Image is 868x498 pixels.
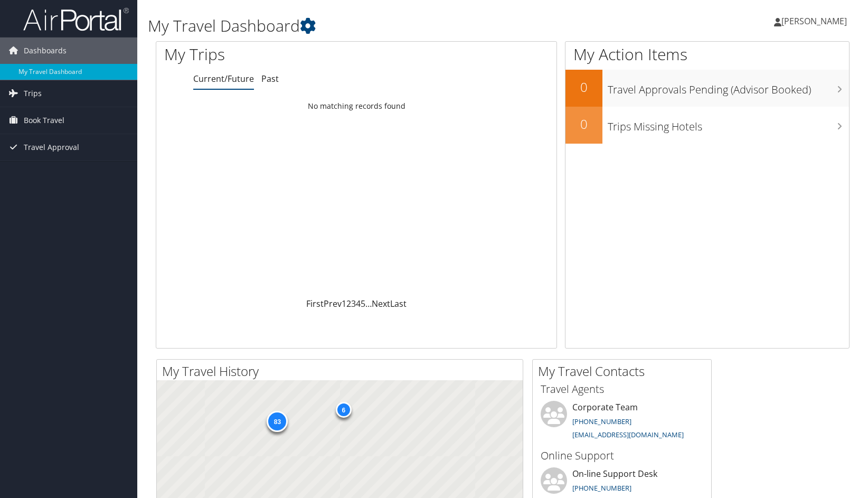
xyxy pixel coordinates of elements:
a: Last [390,298,407,309]
div: 83 [267,410,288,431]
span: Dashboards [24,37,67,64]
h3: Online Support [541,448,703,463]
span: Trips [24,80,42,107]
a: Past [261,73,279,84]
a: Next [372,298,390,309]
a: Current/Future [193,73,254,84]
a: Prev [324,298,342,309]
a: 2 [346,298,351,309]
td: No matching records found [156,97,556,116]
a: 0Trips Missing Hotels [565,107,849,144]
a: 4 [356,298,361,309]
span: … [365,298,372,309]
li: Corporate Team [535,401,709,444]
h1: My Travel Dashboard [148,15,621,37]
a: [EMAIL_ADDRESS][DOMAIN_NAME] [572,430,684,439]
h3: Travel Agents [541,382,703,397]
a: 0Travel Approvals Pending (Advisor Booked) [565,70,849,107]
span: Travel Approval [24,134,79,161]
span: Book Travel [24,107,64,134]
h2: My Travel History [162,362,523,380]
a: 5 [361,298,365,309]
a: [PHONE_NUMBER] [572,483,631,493]
h2: 0 [565,78,602,96]
h1: My Action Items [565,43,849,65]
span: [PERSON_NAME] [781,15,847,27]
a: 1 [342,298,346,309]
div: 6 [335,402,351,418]
img: airportal-logo.png [23,7,129,32]
a: [PERSON_NAME] [774,5,857,37]
h3: Travel Approvals Pending (Advisor Booked) [608,77,849,97]
h1: My Trips [164,43,382,65]
h2: My Travel Contacts [538,362,711,380]
a: [PHONE_NUMBER] [572,417,631,426]
a: 3 [351,298,356,309]
h3: Trips Missing Hotels [608,114,849,134]
h2: 0 [565,115,602,133]
a: First [306,298,324,309]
